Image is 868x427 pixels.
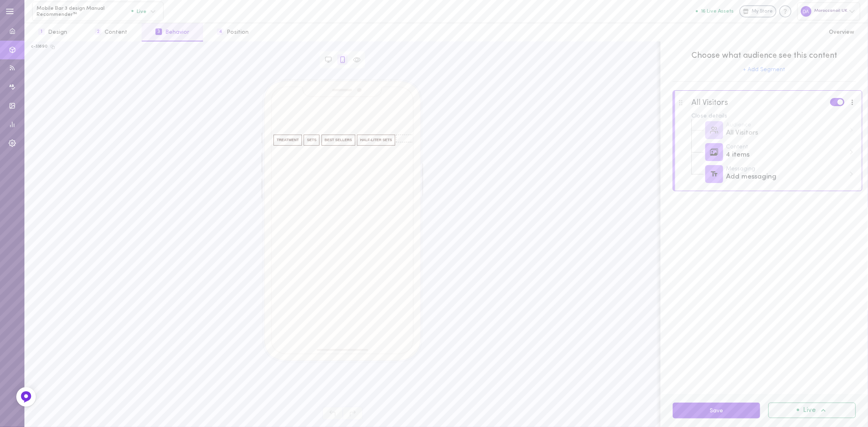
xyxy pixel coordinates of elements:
span: Live [131,9,146,14]
div: c-33690 [31,44,48,50]
button: 16 Live Assets [696,9,734,14]
button: 4Position [203,23,262,41]
div: All VisitorsClose detailsAudienceAll VisitorsContent4 itemsMessagingAdd messaging [673,90,862,191]
div: All Visitors [691,98,728,108]
button: + Add Segment [743,67,785,73]
div: Content [726,144,846,150]
button: 1Design [24,23,81,41]
span: 2 [95,28,101,35]
img: Feedback Button [20,391,32,403]
span: 1 [38,28,45,35]
div: Add messaging [726,166,854,182]
span: Redo [343,407,363,420]
span: Mobile Bar 3 design Manual Recommender™ [37,5,131,18]
button: Save [673,403,760,418]
a: 16 Live Assets [696,9,739,14]
div: Close details [691,113,856,119]
div: All Visitors [726,122,854,138]
span: Live [803,407,816,414]
span: Choose what audience see this content [673,50,856,61]
button: 2Content [81,23,141,41]
div: 4 items [726,150,846,160]
button: Live [768,403,856,418]
button: Overview [815,23,868,41]
div: Add messaging [726,172,846,182]
a: My Store [739,5,776,17]
div: Audience [726,122,846,128]
div: + [396,135,460,142]
div: All Visitors [726,128,846,138]
span: 3 [155,28,162,35]
div: 4 items [726,144,854,160]
div: Knowledge center [779,5,791,17]
div: Messaging [726,166,846,172]
span: Undo [322,407,343,420]
span: My Store [752,8,773,15]
button: 3Behavior [142,23,203,41]
div: Moroccanoil UK [797,2,860,20]
span: 4 [217,28,223,35]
